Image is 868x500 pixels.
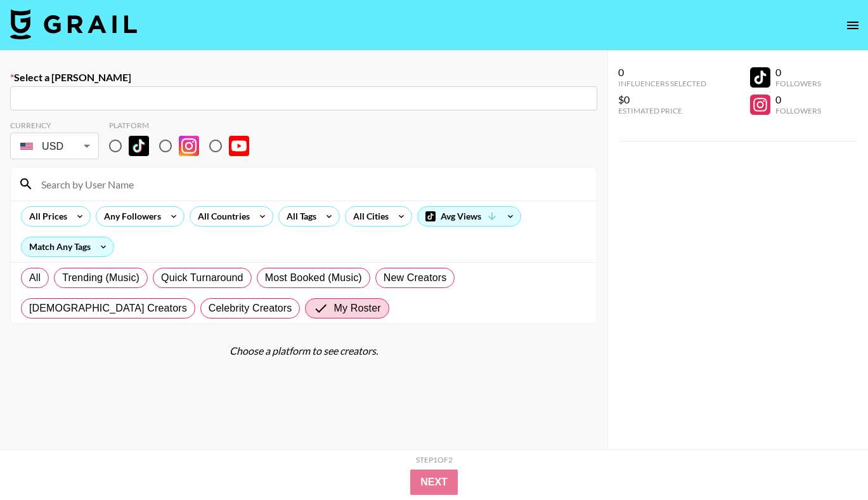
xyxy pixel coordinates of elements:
[775,93,821,106] div: 0
[416,455,453,464] div: Step 1 of 2
[334,301,380,316] span: My Roster
[775,106,821,115] div: Followers
[10,71,597,84] label: Select a [PERSON_NAME]
[775,79,821,88] div: Followers
[96,207,164,226] div: Any Followers
[62,270,139,286] span: Trending (Music)
[618,93,706,106] div: $0
[840,13,865,38] button: open drawer
[384,270,447,286] span: New Creators
[29,270,41,286] span: All
[229,136,249,156] img: YouTube
[618,106,706,115] div: Estimated Price
[418,207,521,226] div: Avg Views
[346,207,391,226] div: All Cities
[10,121,99,130] div: Currency
[190,207,252,226] div: All Countries
[775,66,821,79] div: 0
[209,301,292,316] span: Celebrity Creators
[22,237,113,256] div: Match Any Tags
[109,121,259,130] div: Platform
[22,207,70,226] div: All Prices
[618,66,706,79] div: 0
[129,136,149,156] img: TikTok
[618,79,706,88] div: Influencers Selected
[10,345,597,357] div: Choose a platform to see creators.
[279,207,319,226] div: All Tags
[29,301,187,316] span: [DEMOGRAPHIC_DATA] Creators
[161,270,243,286] span: Quick Turnaround
[34,174,589,194] input: Search by User Name
[265,270,362,286] span: Most Booked (Music)
[410,470,458,495] button: Next
[10,9,137,39] img: Grail Talent
[179,136,199,156] img: Instagram
[13,135,96,157] div: USD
